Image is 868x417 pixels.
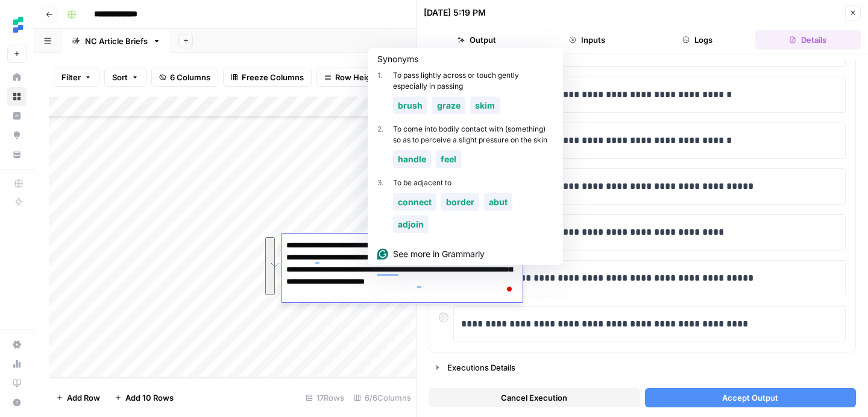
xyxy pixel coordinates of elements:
button: Inputs [534,30,640,49]
img: Ten Speed Logo [7,14,29,36]
button: Sort [104,68,146,87]
a: Opportunities [7,126,27,145]
button: Row Height [316,68,386,87]
a: Usage [7,354,27,374]
textarea: To enrich screen reader interactions, please activate Accessibility in Grammarly extension settings [281,237,523,302]
div: 17 Rows [301,388,349,407]
div: [DATE] 5:19 PM [424,7,486,19]
a: NC Article Briefs [61,29,171,53]
button: Accept Output [645,388,857,407]
button: Add Row [49,388,107,407]
span: Filter [61,71,81,83]
div: Executions Details [447,361,848,374]
button: Add 10 Rows [107,388,181,407]
button: 6 Columns [151,68,218,87]
a: Your Data [7,145,27,164]
button: Executions Details [429,358,855,377]
span: 6 Columns [170,71,210,83]
a: Settings [7,335,27,354]
button: Details [755,30,861,49]
a: Home [7,68,27,87]
span: Freeze Columns [242,71,304,83]
span: Add Row [67,392,100,404]
a: Learning Hub [7,374,27,393]
button: Freeze Columns [223,68,312,87]
button: Logs [645,30,750,49]
button: Cancel Execution [429,388,640,407]
span: Accept Output [722,392,778,404]
div: NC Article Briefs [85,35,148,47]
button: Output [424,30,529,49]
button: Help + Support [7,393,27,412]
button: Workspace: Ten Speed [7,10,27,40]
span: Cancel Execution [501,392,567,404]
span: Row Height [335,71,379,83]
a: Insights [7,106,27,126]
span: Sort [112,71,128,83]
span: Add 10 Rows [125,392,174,404]
button: Filter [54,68,99,87]
div: 6/6 Columns [349,388,416,407]
a: Browse [7,87,27,106]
